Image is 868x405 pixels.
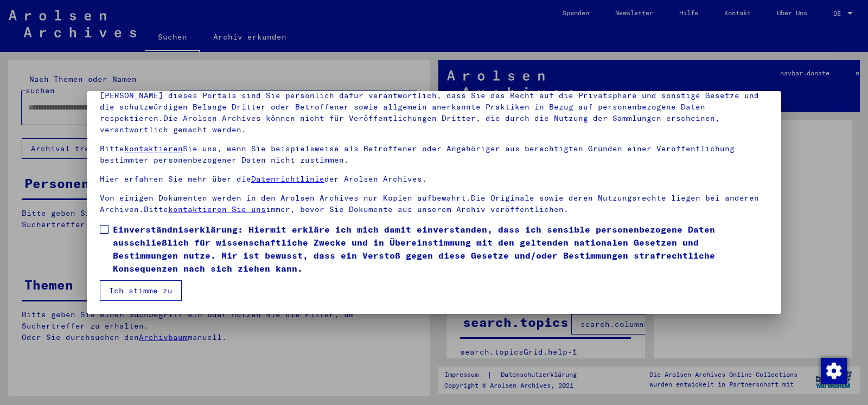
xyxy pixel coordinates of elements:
a: kontaktieren Sie uns [168,204,266,214]
p: Bitte beachten Sie, dass dieses Portal über NS - Verfolgte sensible Daten zu identifizierten oder... [100,79,768,136]
p: Bitte Sie uns, wenn Sie beispielsweise als Betroffener oder Angehöriger aus berechtigten Gründen ... [100,143,768,166]
div: Zustimmung ändern [820,357,846,383]
p: Von einigen Dokumenten werden in den Arolsen Archives nur Kopien aufbewahrt.Die Originale sowie d... [100,192,768,215]
img: Zustimmung ändern [821,358,847,384]
button: Ich stimme zu [100,280,182,301]
p: Hier erfahren Sie mehr über die der Arolsen Archives. [100,173,768,185]
a: Datenrichtlinie [251,174,324,184]
span: Einverständniserklärung: Hiermit erkläre ich mich damit einverstanden, dass ich sensible personen... [113,223,768,275]
a: kontaktieren [124,144,183,153]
